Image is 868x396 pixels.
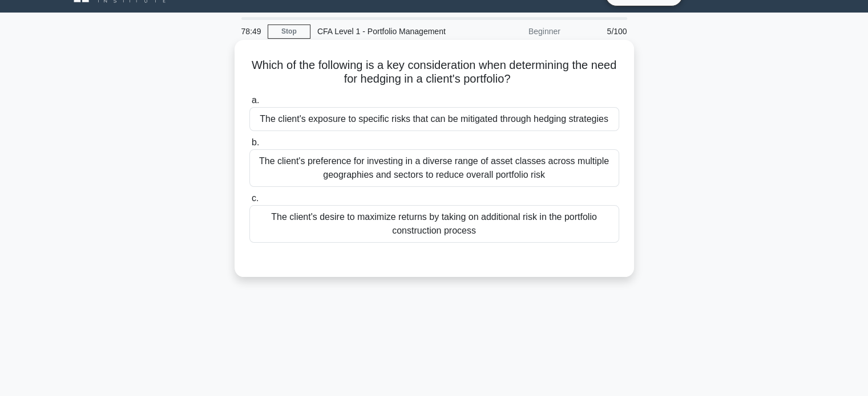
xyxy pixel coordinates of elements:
h5: Which of the following is a key consideration when determining the need for hedging in a client's... [248,58,620,87]
div: CFA Level 1 - Portfolio Management [310,20,467,43]
a: Stop [268,25,310,39]
div: The client's desire to maximize returns by taking on additional risk in the portfolio constructio... [249,205,619,243]
div: The client's exposure to specific risks that can be mitigated through hedging strategies [249,107,619,131]
div: The client's preference for investing in a diverse range of asset classes across multiple geograp... [249,149,619,187]
div: 78:49 [235,20,268,43]
span: c. [252,193,259,203]
div: Beginner [467,20,567,43]
div: 5/100 [567,20,634,43]
span: a. [252,95,259,105]
span: b. [252,137,259,147]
